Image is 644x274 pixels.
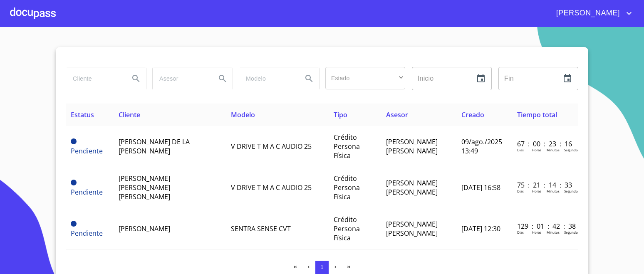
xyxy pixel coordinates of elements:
[564,230,580,235] p: Segundos
[547,189,560,193] p: Minutos
[334,215,360,242] span: Crédito Persona Física
[564,148,580,152] p: Segundos
[386,110,408,119] span: Asesor
[231,110,255,119] span: Modelo
[517,180,573,190] p: 75 : 21 : 14 : 33
[517,110,557,119] span: Tiempo total
[71,229,103,238] span: Pendiente
[532,189,541,193] p: Horas
[320,264,323,270] span: 1
[213,69,233,89] button: Search
[126,69,146,89] button: Search
[461,183,500,192] span: [DATE] 16:58
[517,139,573,148] p: 67 : 00 : 23 : 16
[532,148,541,152] p: Horas
[71,221,77,227] span: Pendiente
[119,137,190,156] span: [PERSON_NAME] DE LA [PERSON_NAME]
[334,174,360,201] span: Crédito Persona Física
[461,224,500,233] span: [DATE] 12:30
[231,224,291,233] span: SENTRA SENSE CVT
[71,138,77,144] span: Pendiente
[517,222,573,231] p: 129 : 01 : 42 : 38
[71,180,77,185] span: Pendiente
[461,137,502,156] span: 09/ago./2025 13:49
[119,110,140,119] span: Cliente
[119,224,170,233] span: [PERSON_NAME]
[547,148,560,152] p: Minutos
[299,69,319,89] button: Search
[119,174,170,201] span: [PERSON_NAME] [PERSON_NAME] [PERSON_NAME]
[71,146,103,156] span: Pendiente
[334,110,347,119] span: Tipo
[564,189,580,193] p: Segundos
[461,110,484,119] span: Creado
[532,230,541,235] p: Horas
[386,178,438,197] span: [PERSON_NAME] [PERSON_NAME]
[231,142,312,151] span: V DRIVE T M A C AUDIO 25
[71,188,103,197] span: Pendiente
[550,7,624,20] span: [PERSON_NAME]
[386,137,438,156] span: [PERSON_NAME] [PERSON_NAME]
[334,133,360,160] span: Crédito Persona Física
[66,67,123,90] input: search
[239,67,296,90] input: search
[547,230,560,235] p: Minutos
[517,189,524,193] p: Dias
[325,67,405,89] div: ​
[315,261,329,274] button: 1
[153,67,209,90] input: search
[517,230,524,235] p: Dias
[550,7,634,20] button: account of current user
[517,148,524,152] p: Dias
[386,220,438,238] span: [PERSON_NAME] [PERSON_NAME]
[231,183,312,192] span: V DRIVE T M A C AUDIO 25
[71,110,94,119] span: Estatus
